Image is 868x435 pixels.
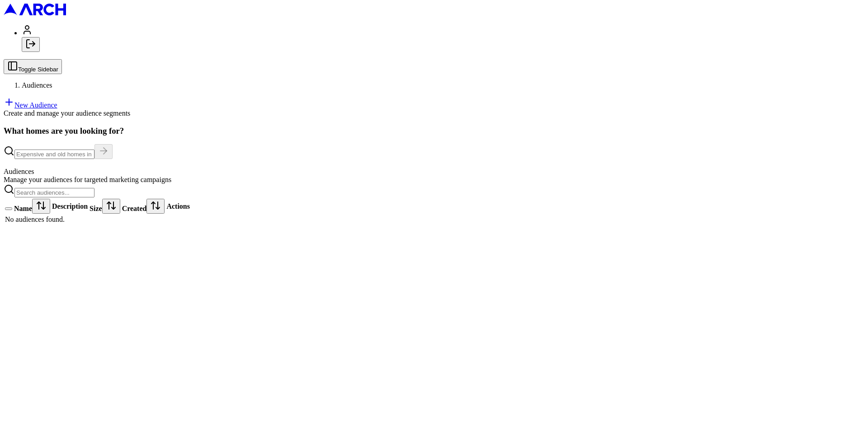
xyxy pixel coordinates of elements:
th: Description [52,198,88,214]
div: Created [122,199,165,214]
span: Audiences [22,81,52,89]
div: Create and manage your audience segments [4,109,864,117]
button: Log out [22,37,40,52]
span: Toggle Sidebar [18,66,58,73]
div: Name [14,199,50,214]
h3: What homes are you looking for? [4,126,864,136]
input: Expensive and old homes in greater SF Bay Area [14,150,94,159]
div: Manage your audiences for targeted marketing campaigns [4,176,864,184]
input: Search audiences... [14,188,94,197]
td: No audiences found. [5,215,190,224]
div: Size [90,199,120,214]
button: Toggle Sidebar [4,59,62,74]
div: Audiences [4,168,864,176]
a: New Audience [4,101,57,109]
nav: breadcrumb [4,81,864,89]
th: Actions [166,198,190,214]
